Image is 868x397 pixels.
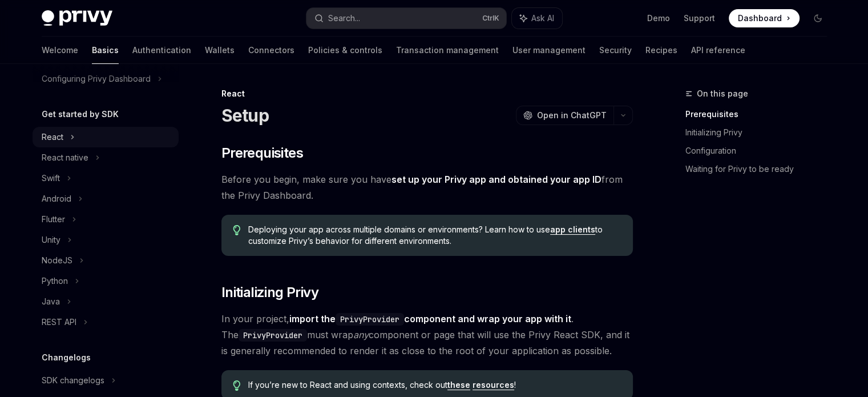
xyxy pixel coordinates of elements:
div: NodeJS [42,254,72,267]
div: Python [42,274,68,288]
div: Unity [42,233,60,247]
span: Initializing Privy [221,283,318,302]
div: React [42,130,63,144]
a: Basics [92,37,119,64]
span: Ctrl K [482,14,499,23]
code: PrivyProvider [336,313,404,326]
a: Welcome [42,37,78,64]
div: Swift [42,171,60,185]
a: Recipes [645,37,677,64]
div: Search... [328,11,360,25]
button: Search...CtrlK [306,8,506,29]
span: Dashboard [738,13,782,24]
div: Java [42,295,60,308]
a: app clients [550,224,595,235]
div: Flutter [42,212,65,226]
h5: Changelogs [42,351,91,364]
span: On this page [697,87,748,101]
em: any [353,329,369,340]
code: PrivyProvider [239,329,307,342]
span: Ask AI [531,13,554,24]
span: In your project, . The must wrap component or page that will use the Privy React SDK, and it is g... [221,311,633,359]
span: Before you begin, make sure you have from the Privy Dashboard. [221,171,633,203]
a: Security [599,37,632,64]
div: Android [42,192,71,206]
a: Wallets [205,37,235,64]
svg: Tip [233,225,241,235]
h5: Get started by SDK [42,107,119,121]
a: Prerequisites [685,105,836,123]
a: Support [684,13,715,24]
a: resources [473,380,514,390]
a: Dashboard [729,9,800,27]
div: SDK changelogs [42,374,104,387]
span: If you’re new to React and using contexts, check out ! [248,379,621,391]
h1: Setup [221,105,269,126]
a: set up your Privy app and obtained your app ID [391,174,601,186]
span: Deploying your app across multiple domains or environments? Learn how to use to customize Privy’s... [248,224,621,247]
strong: import the component and wrap your app with it [289,313,571,324]
button: Toggle dark mode [809,9,827,27]
a: Initializing Privy [685,123,836,142]
div: REST API [42,315,76,329]
a: Policies & controls [308,37,382,64]
a: API reference [691,37,745,64]
a: Waiting for Privy to be ready [685,160,836,178]
a: these [447,380,470,390]
div: React native [42,151,88,165]
svg: Tip [233,380,241,391]
button: Ask AI [512,8,562,29]
div: React [221,88,633,99]
a: Configuration [685,142,836,160]
span: Open in ChatGPT [537,110,607,121]
a: Connectors [248,37,294,64]
a: Authentication [132,37,191,64]
a: User management [512,37,586,64]
a: Transaction management [396,37,499,64]
span: Prerequisites [221,144,303,162]
img: dark logo [42,10,112,26]
button: Open in ChatGPT [516,106,613,125]
a: Demo [647,13,670,24]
